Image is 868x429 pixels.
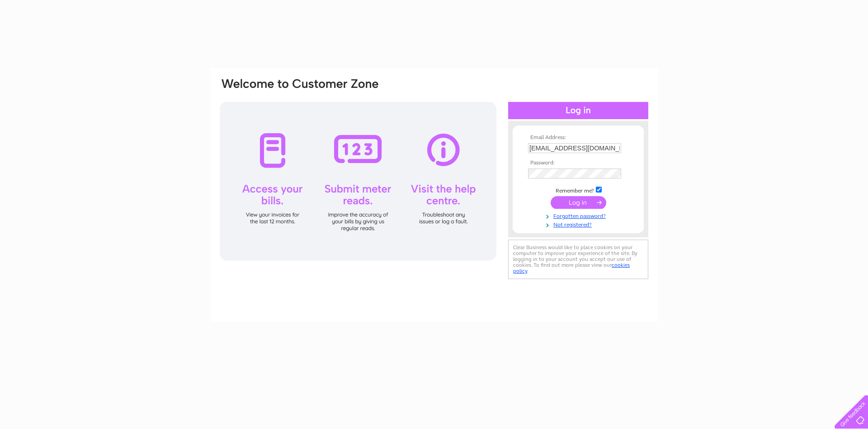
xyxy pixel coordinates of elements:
[526,135,631,141] th: Email Address:
[528,211,631,220] a: Forgotten password?
[526,185,631,194] td: Remember me?
[513,262,630,274] a: cookies policy
[526,160,631,166] th: Password:
[528,220,631,228] a: Not registered?
[551,196,606,209] input: Submit
[508,240,648,279] div: Clear Business would like to place cookies on your computer to improve your experience of the sit...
